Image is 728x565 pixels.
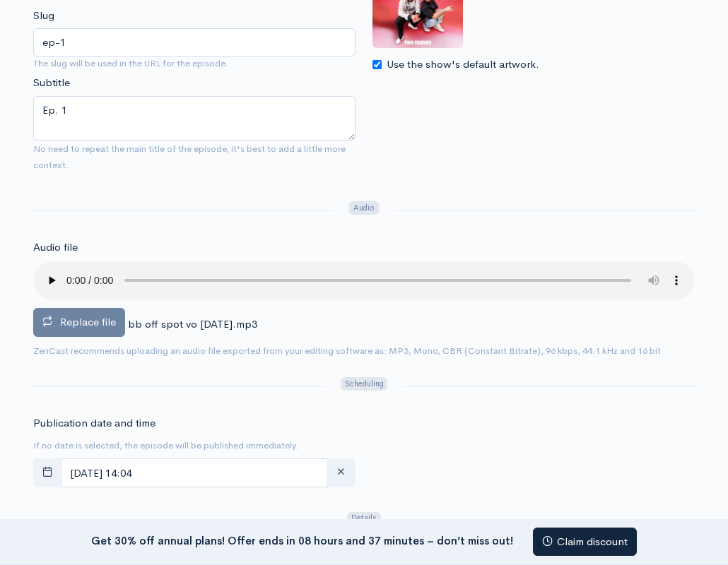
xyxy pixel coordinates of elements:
[533,528,637,557] a: Claim discount
[91,533,513,547] strong: Get 30% off annual plans! Offer ends in 08 hours and 37 minutes – don’t miss out!
[33,415,155,432] label: Publication date and time
[349,201,378,215] span: Audio
[33,28,356,57] input: title-of-episode
[128,317,257,331] span: bb off spot vo [DATE].mp3
[33,8,54,24] label: Slug
[341,377,387,391] span: Scheduling
[33,458,62,487] button: toggle
[33,239,78,256] label: Audio file
[33,56,356,71] small: The slug will be used in the URL for the episode.
[33,75,70,91] label: Subtitle
[33,345,661,357] small: ZenCast recommends uploading an audio file exported from your editing software as: MP3, Mono, CBR...
[387,56,539,73] label: Use the show's default artwork.
[327,458,356,487] button: clear
[33,439,298,451] small: If no date is selected, the episode will be published immediately.
[347,512,380,525] span: Details
[60,315,116,328] span: Replace file
[33,143,346,171] small: No need to repeat the main title of the episode, it's best to add a little more context.
[33,96,356,141] textarea: Ep. 1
